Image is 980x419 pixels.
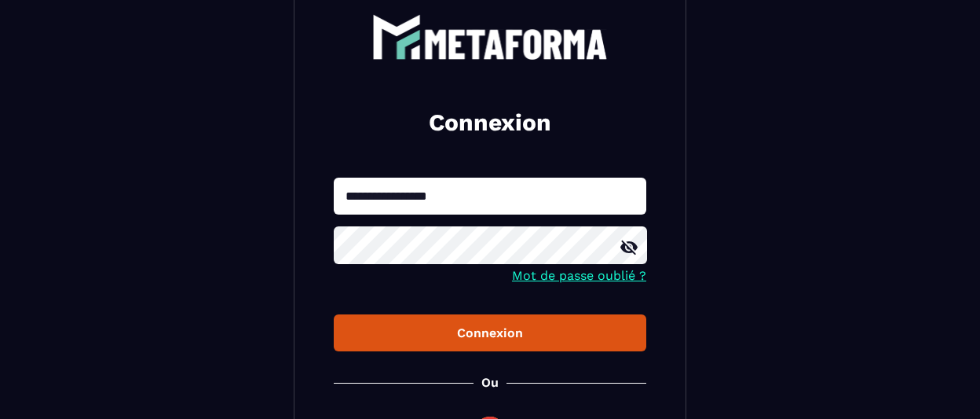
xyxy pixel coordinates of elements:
[481,375,499,390] p: Ou
[346,325,634,340] div: Connexion
[512,268,646,283] a: Mot de passe oublié ?
[334,314,646,351] button: Connexion
[353,107,627,138] h2: Connexion
[372,14,608,60] img: logo
[334,14,646,60] a: logo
